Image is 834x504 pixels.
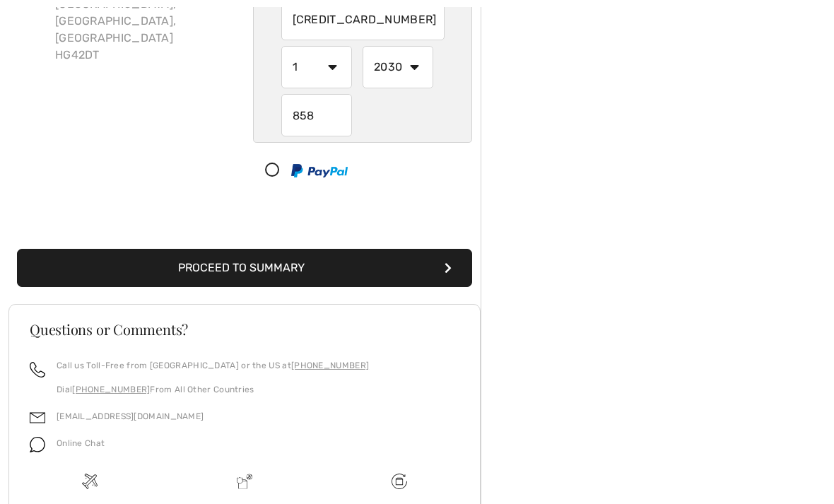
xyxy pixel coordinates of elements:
span: Online Chat [57,438,105,448]
input: CVD [281,94,352,136]
a: [PHONE_NUMBER] [72,385,150,394]
img: chat [30,437,45,452]
a: [PHONE_NUMBER] [291,361,369,370]
button: Proceed to Summary [17,249,472,287]
img: Free shipping on orders over &#8356;120 [392,474,407,489]
img: call [30,362,45,377]
img: Free shipping on orders over &#8356;120 [82,474,98,489]
img: Delivery is a breeze since we pay the duties! [237,474,252,489]
h3: Questions or Comments? [30,322,459,336]
img: email [30,410,45,426]
p: Dial From All Other Countries [57,383,369,396]
a: [EMAIL_ADDRESS][DOMAIN_NAME] [57,411,204,421]
img: PayPal [291,164,348,177]
p: Call us Toll-Free from [GEOGRAPHIC_DATA] or the US at [57,359,369,372]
